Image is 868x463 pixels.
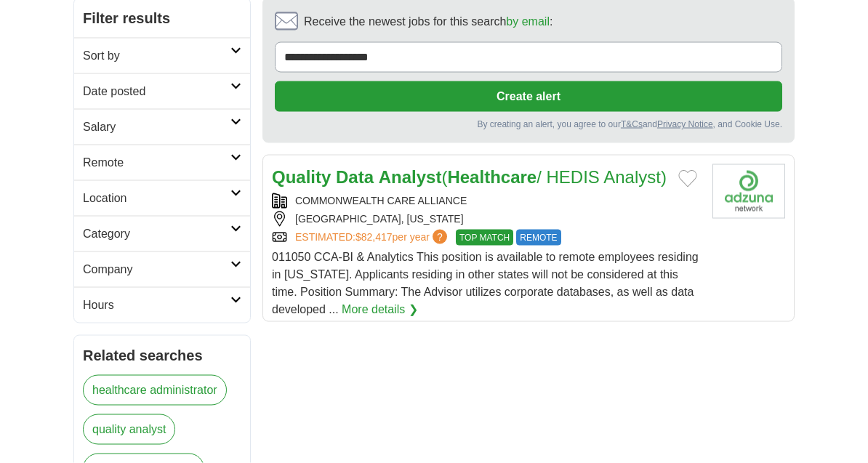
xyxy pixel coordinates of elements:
a: Quality Data Analyst(Healthcare/ HEDIS Analyst) [272,167,667,187]
a: Category [74,216,250,251]
button: Add to favorite jobs [678,170,697,188]
a: More details ❯ [342,301,418,318]
div: By creating an alert, you agree to our and , and Cookie Use. [275,118,782,131]
button: Create alert [275,81,782,112]
a: healthcare administrator [83,375,227,406]
img: Commonwealth Care Alliance logo [712,164,785,219]
a: quality analyst [83,414,175,445]
span: TOP MATCH [456,230,513,246]
h2: Date posted [83,83,230,100]
span: $82,417 [355,231,393,243]
h2: Hours [83,297,230,314]
a: Sort by [74,38,250,73]
span: 011050 CCA-BI & Analytics This position is available to remote employees residing in [US_STATE]. ... [272,251,699,315]
span: Receive the newest jobs for this search : [304,13,552,31]
h2: Company [83,261,230,278]
a: ESTIMATED:$82,417per year? [295,230,450,246]
a: by email [506,15,550,28]
h2: Remote [83,154,230,172]
a: Date posted [74,73,250,109]
a: Company [74,251,250,287]
span: ? [433,230,447,244]
a: Salary [74,109,250,145]
a: Hours [74,287,250,323]
h2: Salary [83,118,230,136]
strong: Analyst [379,167,442,187]
h2: Location [83,190,230,207]
a: Privacy Notice [657,119,713,129]
a: Location [74,180,250,216]
div: [GEOGRAPHIC_DATA], [US_STATE] [272,212,701,227]
h2: Sort by [83,47,230,65]
a: Remote [74,145,250,180]
a: T&Cs [621,119,643,129]
h2: Related searches [83,345,241,366]
strong: Quality [272,167,331,187]
strong: Healthcare [447,167,537,187]
strong: Data [336,167,374,187]
a: COMMONWEALTH CARE ALLIANCE [295,195,467,206]
span: REMOTE [516,230,560,246]
h2: Category [83,225,230,243]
